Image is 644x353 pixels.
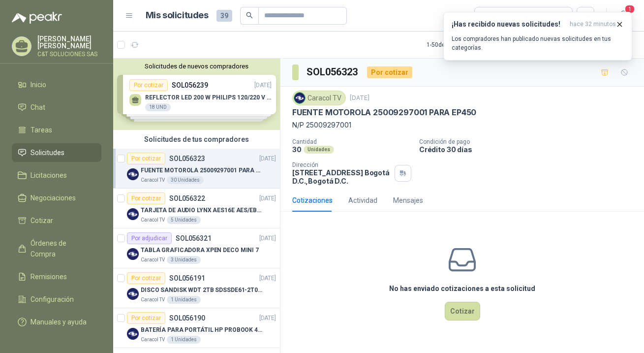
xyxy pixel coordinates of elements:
[141,216,165,224] p: Caracol TV
[12,121,101,139] a: Tareas
[127,168,139,180] img: Company Logo
[141,176,165,184] p: Caracol TV
[12,98,101,117] a: Chat
[31,271,67,282] span: Remisiones
[452,34,624,52] p: Los compradores han publicado nuevas solicitudes en tus categorías.
[167,256,201,264] div: 3 Unidades
[169,155,205,162] p: SOL056323
[141,296,165,304] p: Caracol TV
[113,59,280,130] div: Solicitudes de nuevos compradoresPor cotizarSOL056239[DATE] REFLECTOR LED 200 W PHILIPS 120/220 V...
[127,328,139,340] img: Company Logo
[141,336,165,344] p: Caracol TV
[31,294,74,305] span: Configuración
[389,283,535,294] h3: No has enviado cotizaciones a esta solicitud
[113,308,280,348] a: Por cotizarSOL056190[DATE] Company LogoBATERÍA PARA PORTÁTIL HP PROBOOK 430 G8Caracol TV1 Unidades
[12,290,101,309] a: Configuración
[141,206,263,215] p: TARJETA DE AUDIO LYNX AES16E AES/EBU PCI
[31,79,46,90] span: Inicio
[127,248,139,260] img: Company Logo
[292,161,391,168] p: Dirección
[445,302,480,321] button: Cotizar
[141,286,263,295] p: DISCO SANDISK WDT 2TB SDSSDE61-2T00-G25 BATERÍA PARA PORTÁTIL HP PROBOOK 430 G8
[12,12,62,24] img: Logo peakr
[127,153,165,164] div: Por cotizar
[367,66,412,78] div: Por cotizar
[614,7,632,25] button: 1
[427,37,487,53] div: 1 - 50 de 190
[12,267,101,286] a: Remisiones
[31,102,45,113] span: Chat
[292,195,333,206] div: Cotizaciones
[419,138,640,145] p: Condición de pago
[167,216,201,224] div: 5 Unidades
[127,272,165,284] div: Por cotizar
[127,312,165,324] div: Por cotizar
[307,64,359,80] h3: SOL056323
[12,234,101,263] a: Órdenes de Compra
[292,91,346,105] div: Caracol TV
[246,12,253,19] span: search
[294,93,305,103] img: Company Logo
[141,325,263,335] p: BATERÍA PARA PORTÁTIL HP PROBOOK 430 G8
[259,154,276,163] p: [DATE]
[31,125,52,135] span: Tareas
[452,20,566,29] h3: ¡Has recibido nuevas solicitudes!
[169,195,205,202] p: SOL056322
[304,146,334,154] div: Unidades
[141,256,165,264] p: Caracol TV
[12,211,101,230] a: Cotizar
[292,168,391,185] p: [STREET_ADDRESS] Bogotá D.C. , Bogotá D.C.
[127,193,165,204] div: Por cotizar
[570,20,616,29] span: hace 32 minutos
[292,145,302,154] p: 30
[12,75,101,94] a: Inicio
[113,228,280,268] a: Por adjudicarSOL056321[DATE] Company LogoTABLA GRAFICADORA XPEN DECO MINI 7Caracol TV3 Unidades
[292,107,476,118] p: FUENTE MOTOROLA 25009297001 PARA EP450
[31,193,76,203] span: Negociaciones
[113,189,280,228] a: Por cotizarSOL056322[DATE] Company LogoTARJETA DE AUDIO LYNX AES16E AES/EBU PCICaracol TV5 Unidades
[348,195,377,206] div: Actividad
[31,147,64,158] span: Solicitudes
[259,274,276,283] p: [DATE]
[113,149,280,189] a: Por cotizarSOL056323[DATE] Company LogoFUENTE MOTOROLA 25009297001 PARA EP450Caracol TV30 Unidades
[167,336,201,344] div: 1 Unidades
[12,189,101,207] a: Negociaciones
[31,215,53,226] span: Cotizar
[113,130,280,149] div: Solicitudes de tus compradores
[169,315,205,321] p: SOL056190
[37,35,101,49] p: [PERSON_NAME] [PERSON_NAME]
[141,246,259,255] p: TABLA GRAFICADORA XPEN DECO MINI 7
[31,238,92,259] span: Órdenes de Compra
[31,170,67,181] span: Licitaciones
[113,268,280,308] a: Por cotizarSOL056191[DATE] Company LogoDISCO SANDISK WDT 2TB SDSSDE61-2T00-G25 BATERÍA PARA PORTÁ...
[443,12,632,61] button: ¡Has recibido nuevas solicitudes!hace 32 minutos Los compradores han publicado nuevas solicitudes...
[176,235,212,242] p: SOL056321
[12,143,101,162] a: Solicitudes
[37,51,101,57] p: C&T SOLUCIONES SAS
[292,120,632,130] p: N/P 25009297001
[169,275,205,282] p: SOL056191
[127,288,139,300] img: Company Logo
[12,313,101,331] a: Manuales y ayuda
[259,194,276,203] p: [DATE]
[216,10,232,22] span: 39
[292,138,411,145] p: Cantidad
[167,176,204,184] div: 30 Unidades
[624,4,635,14] span: 1
[419,145,640,154] p: Crédito 30 días
[481,10,501,21] div: Todas
[350,94,369,103] p: [DATE]
[12,166,101,185] a: Licitaciones
[167,296,201,304] div: 1 Unidades
[259,314,276,323] p: [DATE]
[127,232,172,244] div: Por adjudicar
[127,208,139,220] img: Company Logo
[259,234,276,243] p: [DATE]
[141,166,263,175] p: FUENTE MOTOROLA 25009297001 PARA EP450
[117,63,276,70] button: Solicitudes de nuevos compradores
[393,195,423,206] div: Mensajes
[31,317,87,327] span: Manuales y ayuda
[146,8,209,23] h1: Mis solicitudes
